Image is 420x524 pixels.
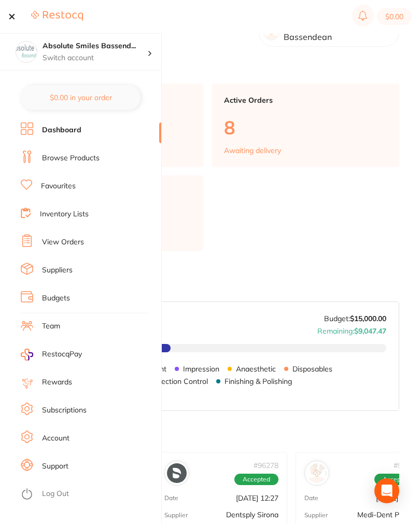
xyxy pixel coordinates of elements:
[307,463,327,483] img: Medi-Dent Pty Ltd
[324,314,386,323] p: Budget:
[304,494,318,502] p: Date
[41,181,76,191] a: Favourites
[225,377,292,385] p: Finishing & Polishing
[284,23,390,42] p: Absolute Smiles Bassendean
[152,377,208,385] p: Infection Control
[350,314,386,323] strong: $15,000.00
[42,433,69,444] a: Account
[21,85,141,110] button: $0.00 in your order
[183,365,219,373] p: Impression
[224,96,387,104] p: Active Orders
[43,53,147,63] p: Switch account
[31,10,83,21] img: Restocq Logo
[317,323,386,335] p: Remaining:
[226,511,278,519] p: Dentsply Sirona
[254,461,278,470] p: # 96278
[42,293,70,304] a: Budgets
[16,42,37,62] img: Absolute Smiles Bassendean
[31,10,83,23] a: Restocq Logo
[224,117,387,138] p: 8
[374,478,399,503] div: Open Intercom Messenger
[236,365,276,373] p: Anaesthetic
[164,494,178,502] p: Date
[292,365,332,373] p: Disposables
[42,461,68,472] a: Support
[43,41,147,51] h4: Absolute Smiles Bassendean
[354,326,386,336] strong: $9,047.47
[16,428,399,442] h2: Recent Orders
[374,474,418,485] span: Accepted
[236,494,278,502] p: [DATE] 12:27
[167,463,187,483] img: Dentsply Sirona
[16,268,399,282] h2: [DATE] Budget
[21,349,82,361] a: RestocqPay
[42,349,82,360] span: RestocqPay
[212,84,399,168] a: Active Orders8Awaiting delivery
[304,512,328,519] p: Supplier
[42,321,60,332] a: Team
[42,265,73,275] a: Suppliers
[42,377,72,388] a: Rewards
[394,461,418,470] p: # 96277
[377,8,412,25] button: $0.00
[21,486,158,503] button: Log Out
[234,474,278,485] span: Accepted
[42,125,81,135] a: Dashboard
[42,237,84,247] a: View Orders
[164,512,188,519] p: Supplier
[357,511,418,519] p: Medi-Dent Pty Ltd
[40,209,89,219] a: Inventory Lists
[42,153,100,163] a: Browse Products
[224,146,281,155] p: Awaiting delivery
[21,349,33,361] img: RestocqPay
[42,489,69,499] a: Log Out
[42,405,87,416] a: Subscriptions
